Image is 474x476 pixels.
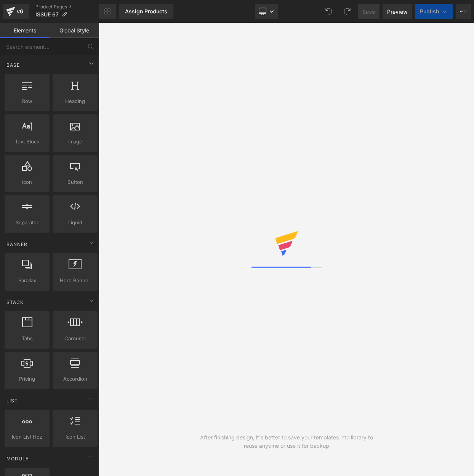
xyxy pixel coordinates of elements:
[55,375,95,383] span: Accordion
[6,61,21,69] span: Base
[6,299,24,306] span: Stack
[35,4,99,10] a: Product Pages
[55,219,95,227] span: Liquid
[420,8,439,14] span: Publish
[7,334,47,343] span: Tabs
[55,138,95,146] span: Image
[35,11,59,18] span: ISSUE 67
[7,375,47,383] span: Pricing
[55,334,95,343] span: Carousel
[387,8,408,16] span: Preview
[7,138,47,146] span: Text Block
[99,4,116,19] a: New Library
[7,277,47,285] span: Parallax
[383,4,412,19] a: Preview
[7,219,47,227] span: Separator
[55,178,95,186] span: Button
[3,4,29,19] a: v6
[362,8,375,16] span: Save
[7,178,47,186] span: Icon
[6,241,28,248] span: Banner
[6,455,29,462] span: Module
[125,8,167,14] div: Assign Products
[55,433,95,441] span: Icon List
[55,97,95,105] span: Heading
[55,277,95,285] span: Hero Banner
[15,6,25,16] div: v6
[321,4,336,19] button: Undo
[456,4,471,19] button: More
[6,397,19,404] span: List
[7,97,47,105] span: Row
[50,23,99,38] a: Global Style
[192,433,380,450] div: After finishing design, it's better to save your templates into library to reuse anytime or use i...
[339,4,355,19] button: Redo
[7,433,47,441] span: Icon List Hoz
[415,4,453,19] button: Publish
